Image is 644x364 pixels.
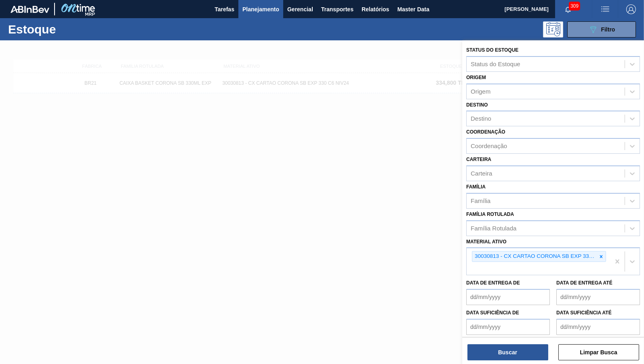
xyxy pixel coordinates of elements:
label: Material ativo [466,239,507,245]
span: Transportes [321,4,354,14]
img: userActions [600,4,610,14]
h1: Estoque [8,25,125,34]
div: Destino [471,115,491,122]
label: Origem [466,75,486,80]
label: Data de Entrega de [466,280,520,286]
div: Coordenação [471,143,507,150]
div: Carteira [471,170,492,177]
label: Destino [466,102,488,108]
label: Família Rotulada [466,211,514,217]
label: Data suficiência de [466,310,519,316]
input: dd/mm/yyyy [466,289,550,305]
label: Carteira [466,157,491,162]
label: Data suficiência até [556,310,612,316]
button: Filtro [567,21,636,38]
img: TNhmsLtSVTkK8tSr43FrP2fwEKptu5GPRR3wAAAABJRU5ErkJggg== [11,6,49,13]
label: Status do Estoque [466,47,518,53]
div: Status do Estoque [471,61,520,67]
div: Família Rotulada [471,225,516,232]
label: Coordenação [466,129,505,135]
span: Tarefas [215,4,234,14]
input: dd/mm/yyyy [466,319,550,335]
span: 309 [569,2,580,10]
span: Relatórios [362,4,389,14]
input: dd/mm/yyyy [556,289,640,305]
div: 30030813 - CX CARTAO CORONA SB EXP 330 C6 NIV24 [472,251,597,261]
label: Data de Entrega até [556,280,612,286]
div: Origem [471,88,490,95]
span: Master Data [397,4,429,14]
div: Família [471,197,490,204]
img: Logout [626,4,636,14]
span: Gerencial [287,4,313,14]
span: Planejamento [242,4,279,14]
span: Filtro [601,26,615,33]
input: dd/mm/yyyy [556,319,640,335]
label: Família [466,184,486,190]
button: Notificações [555,4,581,15]
div: Pogramando: nenhum usuário selecionado [543,21,563,38]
